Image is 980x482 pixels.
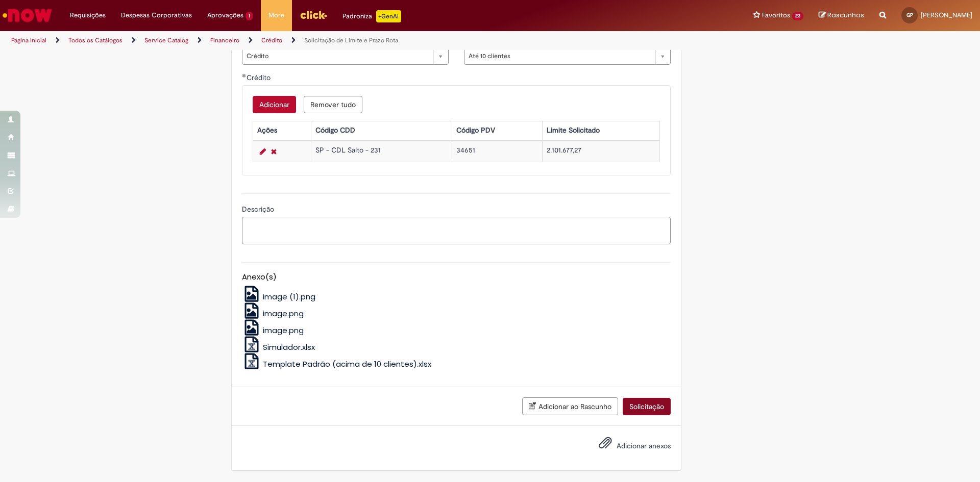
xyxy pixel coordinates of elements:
button: Adicionar anexos [596,434,615,457]
td: 2.101.677,27 [542,141,659,162]
h5: Anexo(s) [242,273,671,282]
a: image (1).png [242,291,316,302]
a: Rascunhos [819,11,864,20]
span: Despesas Corporativas [121,10,192,20]
button: Remove all rows for Crédito [304,96,362,113]
span: Simulador.xlsx [263,342,315,352]
td: SP - CDL Salto - 231 [311,141,452,162]
th: Limite Solicitado [542,121,659,140]
th: Código CDD [311,121,452,140]
span: Aprovações [207,10,243,20]
p: +GenAi [376,10,401,22]
a: Todos os Catálogos [68,36,122,44]
span: Crédito [247,48,428,64]
th: Código PDV [452,121,542,140]
td: 34651 [452,141,542,162]
a: Simulador.xlsx [242,342,315,352]
span: image (1).png [263,291,315,302]
a: Solicitação de Limite e Prazo Rota [304,36,398,44]
div: Padroniza [342,10,401,22]
a: Página inicial [11,36,46,44]
span: Descrição [242,205,276,214]
span: Adicionar anexos [617,442,671,451]
ul: Trilhas de página [8,31,646,50]
img: ServiceNow [1,5,54,26]
span: Obrigatório Preenchido [242,73,247,78]
textarea: Descrição [242,217,671,244]
span: More [268,10,284,20]
a: Crédito [261,36,282,44]
a: Remover linha 1 [268,145,279,158]
span: Rascunhos [827,10,864,20]
span: Requisições [70,10,106,20]
span: Favoritos [762,10,790,20]
span: [PERSON_NAME] [921,11,972,19]
a: Service Catalog [144,36,188,44]
button: Adicionar ao Rascunho [522,397,618,415]
a: image.png [242,325,304,336]
a: Editar Linha 1 [257,145,268,158]
a: Financeiro [210,36,239,44]
span: Até 10 clientes [469,48,650,64]
button: Solicitação [623,398,671,415]
span: 23 [792,12,803,20]
span: 1 [246,12,253,20]
th: Ações [253,121,311,140]
span: GP [906,12,913,18]
img: click_logo_yellow_360x200.png [300,7,327,22]
span: Crédito [247,73,273,82]
button: Add a row for Crédito [253,96,296,113]
span: image.png [263,325,304,336]
span: Template Padrão (acima de 10 clientes).xlsx [263,359,431,369]
a: image.png [242,308,304,319]
span: image.png [263,308,304,319]
a: Template Padrão (acima de 10 clientes).xlsx [242,359,432,369]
